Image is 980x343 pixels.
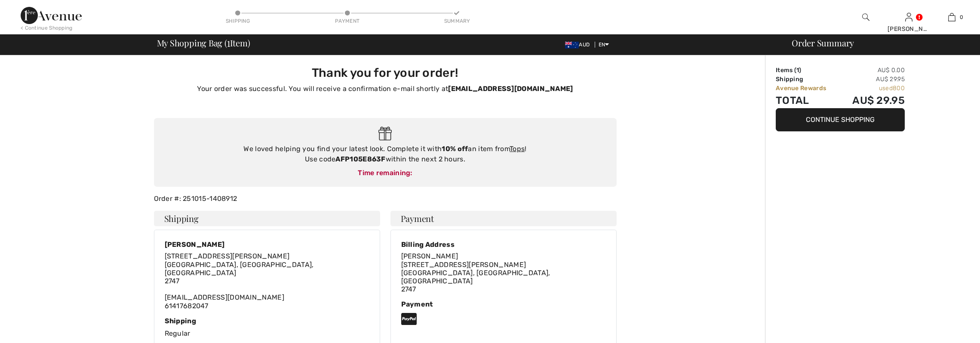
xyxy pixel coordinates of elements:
[862,12,869,22] img: search the website
[776,93,839,108] td: Total
[390,211,617,226] h4: Payment
[335,155,385,163] strong: AFP105E863F
[227,36,230,48] span: 1
[225,17,251,25] div: Shipping
[163,168,608,178] div: Time remaining:
[565,42,579,49] img: Australian Dollar
[839,66,905,75] td: AU$ 0.00
[510,145,525,153] a: Tops
[905,13,912,21] a: Sign In
[444,17,470,25] div: Summary
[163,144,608,164] div: We loved helping you find your latest look. Complete it with an item from ! Use code within the n...
[401,300,606,308] div: Payment
[165,317,369,339] div: Regular
[21,7,82,24] img: 1ère Avenue
[378,127,392,141] img: Gift.svg
[599,42,609,48] span: EN
[165,240,369,249] div: [PERSON_NAME]
[401,240,606,249] div: Billing Address
[776,66,839,75] td: Items ( )
[157,39,250,47] span: My Shopping Bag ( Item)
[159,66,611,80] h3: Thank you for your order!
[565,42,593,48] span: AUD
[442,145,468,153] strong: 10% off
[776,108,905,131] button: Continue Shopping
[776,75,839,84] td: Shipping
[839,84,905,93] td: used
[960,13,963,21] span: 0
[796,67,799,74] span: 1
[165,252,369,310] div: [EMAIL_ADDRESS][DOMAIN_NAME] 61417682047
[159,84,611,94] p: Your order was successful. You will receive a confirmation e-mail shortly at
[165,317,369,325] div: Shipping
[948,12,955,22] img: My Bag
[401,252,458,260] span: [PERSON_NAME]
[149,194,622,204] div: Order #: 251015-1408912
[154,211,380,226] h4: Shipping
[448,85,573,93] strong: [EMAIL_ADDRESS][DOMAIN_NAME]
[335,17,360,25] div: Payment
[888,24,930,33] div: [PERSON_NAME]
[776,84,839,93] td: Avenue Rewards
[781,39,975,47] div: Order Summary
[21,24,73,32] div: < Continue Shopping
[905,12,912,22] img: My Info
[401,261,550,294] span: [STREET_ADDRESS][PERSON_NAME] [GEOGRAPHIC_DATA], [GEOGRAPHIC_DATA], [GEOGRAPHIC_DATA] 2747
[893,85,905,92] span: 800
[931,12,973,22] a: 0
[839,93,905,108] td: AU$ 29.95
[165,252,314,285] span: [STREET_ADDRESS][PERSON_NAME] [GEOGRAPHIC_DATA], [GEOGRAPHIC_DATA], [GEOGRAPHIC_DATA] 2747
[839,75,905,84] td: AU$ 29.95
